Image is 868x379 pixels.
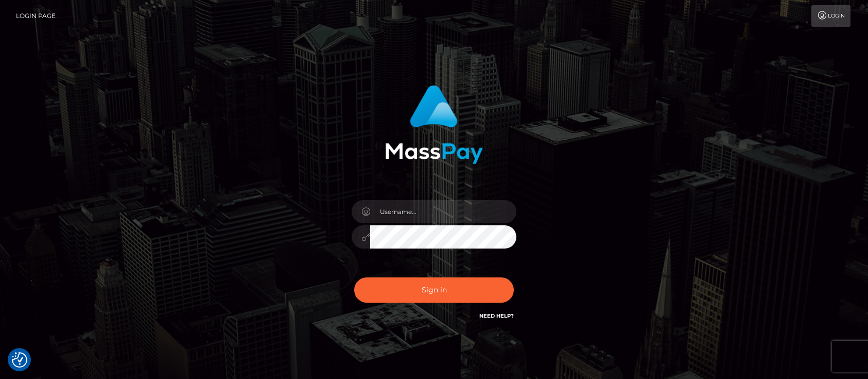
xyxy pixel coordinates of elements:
img: Revisit consent button [12,352,27,368]
a: Need Help? [479,312,514,319]
img: MassPay Login [385,85,483,164]
a: Login [811,5,850,27]
button: Sign in [354,277,514,303]
input: Username... [370,200,516,223]
button: Consent Preferences [12,352,27,368]
a: Login Page [16,5,56,27]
